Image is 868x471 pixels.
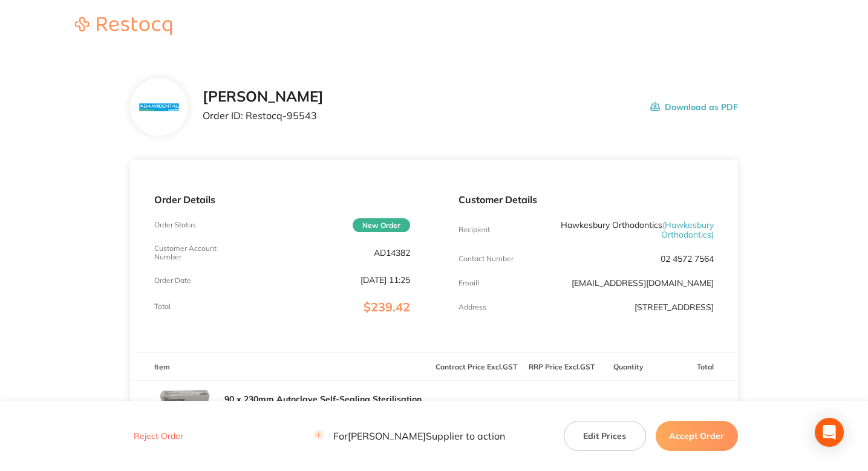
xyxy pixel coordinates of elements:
h2: [PERSON_NAME] [203,88,324,105]
p: Address [458,303,486,311]
img: Nnh5MmF3bw [154,381,215,441]
p: Total [154,302,171,311]
button: Download as PDF [650,88,738,126]
p: AD14382 [374,248,410,258]
p: Order ID: Restocq- 95543 [203,110,324,121]
p: Order Status [154,221,196,229]
span: $239.42 [364,299,410,314]
p: Order Details [154,194,410,205]
th: Total [653,352,738,381]
p: Recipient [458,226,490,234]
button: Accept Order [656,421,738,451]
p: Customer Details [458,194,714,205]
p: For [PERSON_NAME] Supplier to action [314,430,505,442]
p: Emaill [458,279,479,287]
a: Restocq logo [63,17,184,37]
th: Quantity [604,352,653,381]
button: Reject Order [130,431,187,442]
div: Open Intercom Messenger [815,418,844,447]
span: ( Hawkesbury Orthodontics ) [661,219,714,240]
th: Item [130,352,434,381]
p: Order Date [154,276,191,285]
p: $42.30 [653,397,737,426]
p: Customer Account Number [154,244,240,261]
p: [STREET_ADDRESS] [635,302,714,312]
a: 90 x 230mm Autoclave Self-Sealing Sterilisation Pouches 200/pk [224,394,422,414]
p: Hawkesbury Orthodontics [543,220,714,239]
img: N3hiYW42Mg [140,103,179,111]
img: Restocq logo [63,17,184,35]
span: New Order [353,218,410,232]
p: [DATE] 11:25 [361,275,410,285]
p: 02 4572 7564 [661,254,714,264]
th: Contract Price Excl. GST [434,352,520,381]
th: RRP Price Excl. GST [519,352,604,381]
p: Contact Number [458,255,514,263]
a: [EMAIL_ADDRESS][DOMAIN_NAME] [572,278,714,288]
button: Edit Prices [564,421,646,451]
